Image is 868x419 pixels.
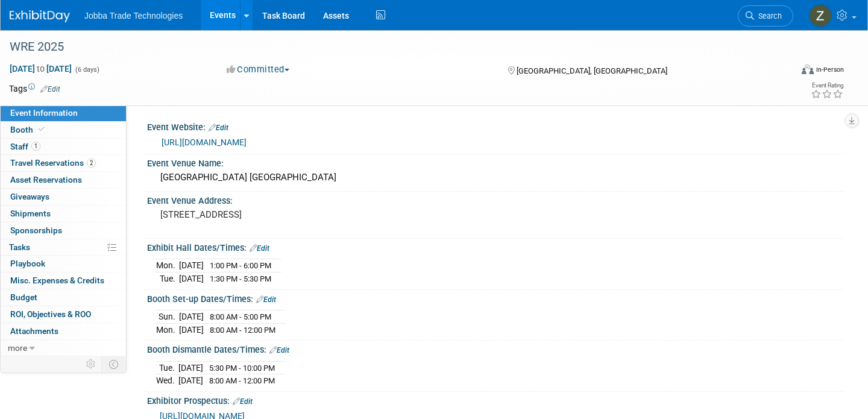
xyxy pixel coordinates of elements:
span: Giveaways [10,192,49,201]
a: Edit [233,397,253,406]
a: Edit [250,244,269,253]
div: In-Person [816,65,844,74]
span: 5:30 PM - 10:00 PM [209,364,275,373]
td: Tue. [156,273,179,285]
pre: [STREET_ADDRESS] [160,209,424,220]
span: Tasks [9,242,30,252]
span: [DATE] [DATE] [9,63,72,74]
span: 1:30 PM - 5:30 PM [210,274,271,283]
div: Event Website: [147,118,844,134]
span: 8:00 AM - 12:00 PM [209,376,275,385]
span: Staff [10,142,40,151]
i: Booth reservation complete [39,126,45,133]
div: Booth Set-up Dates/Times: [147,290,844,306]
span: Misc. Expenses & Credits [10,276,104,285]
span: 8:00 AM - 5:00 PM [210,312,271,321]
span: 1 [31,142,40,151]
a: Edit [40,85,60,93]
td: [DATE] [179,310,204,324]
a: Edit [256,295,276,304]
a: Edit [269,346,289,354]
span: Sponsorships [10,225,62,235]
div: Event Venue Name: [147,154,844,169]
span: Search [754,11,782,20]
div: Event Format [720,63,844,81]
span: Travel Reservations [10,158,96,168]
span: Asset Reservations [10,175,82,184]
span: Budget [10,292,37,302]
span: ROI, Objectives & ROO [10,309,91,319]
td: [DATE] [179,323,204,336]
span: 8:00 AM - 12:00 PM [210,326,275,335]
a: [URL][DOMAIN_NAME] [162,137,247,147]
td: [DATE] [178,361,203,374]
a: Sponsorships [1,222,126,239]
a: Event Information [1,105,126,121]
span: Attachments [10,326,58,336]
td: Personalize Event Tab Strip [81,356,102,372]
span: more [8,343,27,353]
td: Tags [9,83,60,95]
div: [GEOGRAPHIC_DATA] [GEOGRAPHIC_DATA] [156,168,835,187]
a: ROI, Objectives & ROO [1,306,126,323]
td: [DATE] [178,374,203,387]
span: 2 [87,159,96,168]
a: Misc. Expenses & Credits [1,273,126,289]
span: Booth [10,125,47,134]
a: Travel Reservations2 [1,155,126,171]
a: Giveaways [1,189,126,205]
a: Edit [209,124,228,132]
span: Jobba Trade Technologies [84,11,183,20]
td: [DATE] [179,259,204,273]
a: Attachments [1,323,126,339]
td: Toggle Event Tabs [102,356,127,372]
span: to [35,64,46,74]
img: Zachary Carpenter [809,4,832,27]
td: Tue. [156,361,178,374]
button: Committed [222,63,294,76]
span: Shipments [10,209,51,218]
a: more [1,340,126,356]
a: Staff1 [1,139,126,155]
a: Shipments [1,206,126,222]
img: Format-Inperson.png [802,65,814,74]
a: Asset Reservations [1,172,126,188]
span: 1:00 PM - 6:00 PM [210,261,271,270]
span: Playbook [10,259,45,268]
div: WRE 2025 [5,36,773,58]
div: Event Venue Address: [147,192,844,207]
span: (6 days) [74,66,99,74]
div: Exhibit Hall Dates/Times: [147,239,844,254]
a: Playbook [1,256,126,272]
td: Wed. [156,374,178,387]
td: Sun. [156,310,179,324]
td: [DATE] [179,273,204,285]
div: Exhibitor Prospectus: [147,392,844,408]
img: ExhibitDay [10,10,70,22]
td: Mon. [156,323,179,336]
a: Search [738,5,793,27]
div: Booth Dismantle Dates/Times: [147,341,844,356]
span: Event Information [10,108,78,118]
span: [GEOGRAPHIC_DATA], [GEOGRAPHIC_DATA] [517,66,667,75]
a: Booth [1,122,126,138]
div: Event Rating [811,83,843,89]
td: Mon. [156,259,179,273]
a: Tasks [1,239,126,256]
a: Budget [1,289,126,306]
